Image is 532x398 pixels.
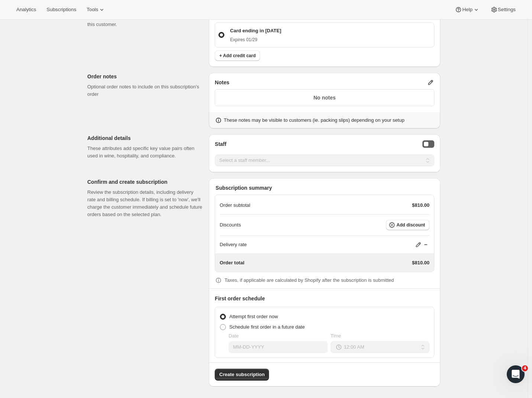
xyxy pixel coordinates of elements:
[396,222,425,228] span: Add discount
[87,134,203,142] p: Additional details
[16,7,36,13] span: Analytics
[412,202,429,209] p: $810.00
[228,333,239,339] span: Date
[486,4,520,15] button: Settings
[228,341,327,353] input: MM-DD-YYYY
[219,53,256,59] span: + Add credit card
[230,27,281,35] p: Card ending in [DATE]
[220,202,250,209] p: Order subtotal
[229,324,305,330] span: Schedule first order in a future date
[215,140,226,149] span: Staff
[42,4,81,15] button: Subscriptions
[220,259,244,267] p: Order total
[215,184,434,192] p: Subscription summary
[422,140,434,148] button: Staff Selector
[87,13,203,28] p: Select a saved payment method or add a new one for this customer.
[12,4,40,15] button: Analytics
[450,4,484,15] button: Help
[331,333,341,339] span: Time
[215,369,269,381] button: Create subscription
[412,259,429,267] p: $810.00
[462,7,472,13] span: Help
[82,4,110,15] button: Tools
[87,83,203,98] p: Optional order notes to include on this subscription's order
[87,189,203,218] p: Review the subscription details, including delivery rate and billing schedule. If billing is set ...
[215,295,434,302] p: First order schedule
[215,50,260,61] button: + Add credit card
[87,178,203,186] p: Confirm and create subscription
[386,220,429,230] button: Add discount
[220,221,241,229] p: Discounts
[220,241,247,248] p: Delivery rate
[46,7,76,13] span: Subscriptions
[498,7,516,13] span: Settings
[220,94,429,101] p: No notes
[87,145,203,160] p: These attributes add specific key value pairs often used in wine, hospitality, and compliance.
[507,365,525,383] iframe: Intercom live chat
[522,365,528,371] span: 4
[87,73,203,80] p: Order notes
[229,314,278,319] span: Attempt first order now
[224,277,394,284] p: Taxes, if applicable are calculated by Shopify after the subscription is submitted
[224,117,404,124] p: These notes may be visible to customers (ie. packing slips) depending on your setup
[87,7,98,13] span: Tools
[219,371,265,378] span: Create subscription
[230,37,281,43] p: Expires 01/29
[215,79,229,86] span: Notes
